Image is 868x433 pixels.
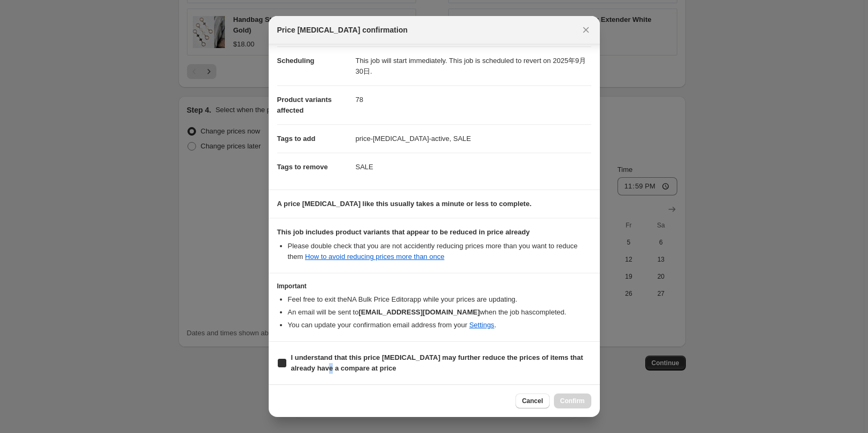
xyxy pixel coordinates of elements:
li: Feel free to exit the NA Bulk Price Editor app while your prices are updating. [288,294,591,305]
span: Tags to remove [277,163,328,171]
li: You can update your confirmation email address from your . [288,320,591,330]
b: [EMAIL_ADDRESS][DOMAIN_NAME] [358,308,480,316]
b: I understand that this price [MEDICAL_DATA] may further reduce the prices of items that already h... [291,353,583,372]
li: An email will be sent to when the job has completed . [288,307,591,318]
a: Settings [469,321,494,329]
span: Price [MEDICAL_DATA] confirmation [277,25,408,35]
b: This job includes product variants that appear to be reduced in price already [277,228,530,236]
b: A price [MEDICAL_DATA] like this usually takes a minute or less to complete. [277,200,532,208]
dd: price-[MEDICAL_DATA]-active, SALE [356,124,591,153]
a: How to avoid reducing prices more than once [305,253,444,261]
dd: This job will start immediately. This job is scheduled to revert on 2025年9月30日. [356,46,591,85]
li: Please double check that you are not accidently reducing prices more than you want to reduce them [288,241,591,262]
button: Close [578,22,593,37]
dd: 78 [356,85,591,114]
span: Product variants affected [277,96,332,114]
dd: SALE [356,153,591,181]
span: Scheduling [277,57,315,65]
h3: Important [277,282,591,290]
span: Tags to add [277,135,316,143]
span: Cancel [522,397,543,405]
button: Cancel [515,393,549,408]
